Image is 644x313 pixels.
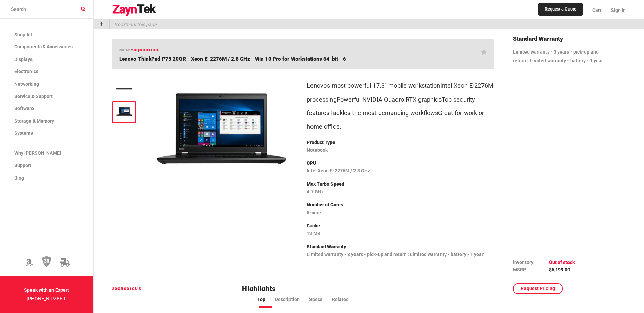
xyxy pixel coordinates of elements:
li: Specs [309,296,332,304]
span: Electronics [14,69,38,74]
p: Bookmark this page [110,19,156,29]
a: Request a Quote [538,3,583,16]
span: Storage & Memory [14,118,54,124]
p: Number of Cores [307,201,494,209]
img: 20QR001CUS -- Lenovo ThinkPad P73 20QR - Xeon E-2276M / 2.8 GHz - Win 10 Pro for Workstations 64-... [115,82,133,96]
li: Related [332,296,358,304]
span: Support [14,163,31,168]
span: Software [14,106,34,111]
li: Top [257,296,275,304]
span: Service & Support [14,93,53,99]
span: Networking [14,81,39,87]
span: Cart [592,7,601,13]
p: Cache [307,222,494,230]
p: 4.7 GHz [307,188,494,196]
p: Product Type [307,138,494,147]
td: $5,199.00 [549,266,575,274]
a: Request Pricing [513,283,563,294]
p: Limited warranty - 3 years - pick-up and return ¦ Limited warranty - battery - 1 year [307,250,494,259]
td: Inventory [513,258,549,266]
h6: 20QR001CUS [112,286,234,292]
p: Max Turbo Speed [307,180,494,189]
td: MSRP [513,266,549,274]
span: Why [PERSON_NAME] [14,150,61,156]
a: Cart [587,2,606,19]
a: [PHONE_NUMBER] [27,296,67,301]
span: Systems [14,130,33,136]
span: Lenovo ThinkPad P73 20QR - Xeon E-2276M / 2.8 GHz - Win 10 Pro for Workstations 64-bit - 6 [119,56,346,62]
p: Limited warranty - 3 years - pick-up and return ¦ Limited warranty - battery - 1 year [513,48,611,65]
img: 20QR001CUS -- Lenovo ThinkPad P73 20QR - Xeon E-2276M / 2.8 GHz - Win 10 Pro for Workstations 64-... [150,75,294,183]
span: Components & Accessories [14,44,73,49]
a: Sign In [606,2,626,19]
img: logo [112,4,157,16]
h2: Highlights [242,285,494,293]
img: 20QR001CUS -- Lenovo ThinkPad P73 20QR - Xeon E-2276M / 2.8 GHz - Win 10 Pro for Workstations 64-... [115,105,133,118]
span: Shop All [14,32,32,37]
p: Standard Warranty [307,243,494,251]
span: 20QR001CUS [131,48,160,53]
span: Out of stock [549,259,575,265]
p: CPU [307,159,494,168]
li: Description [275,296,309,304]
p: Intel Xeon E-2276M / 2.8 GHz [307,167,494,175]
p: Lenovo's most powerful 17.3" mobile workstationIntel Xeon E-2276M processingPowerful NVIDIA Quadr... [307,79,494,133]
span: Displays [14,57,33,62]
h6: mpn: [119,47,160,54]
p: Notebook [307,146,494,155]
p: 6-core [307,209,494,217]
span: Blog [14,175,24,181]
img: 30 Day Return Policy [42,256,51,267]
strong: Speak with an Expert [24,287,69,293]
p: 12 MB [307,229,494,238]
h4: Standard Warranty [513,34,611,46]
